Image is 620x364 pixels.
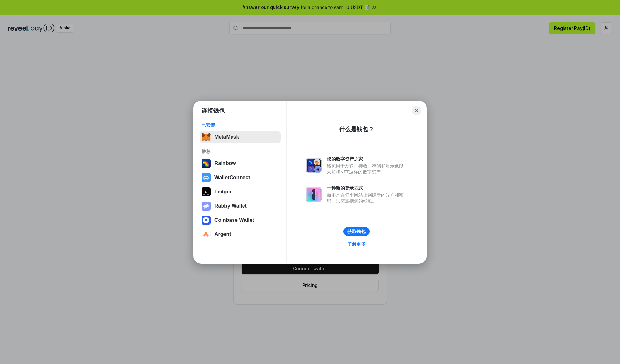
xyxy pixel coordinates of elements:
[327,192,407,204] div: 而不是在每个网站上创建新的账户和密码，只需连接您的钱包。
[306,187,322,202] img: svg+xml,%3Csvg%20xmlns%3D%22http%3A%2F%2Fwww.w3.org%2F2000%2Fsvg%22%20fill%3D%22none%22%20viewBox...
[327,163,407,175] div: 钱包用于发送、接收、存储和显示像以太坊和NFT这样的数字资产。
[339,125,374,133] div: 什么是钱包？
[201,230,211,239] img: svg+xml,%3Csvg%20width%3D%2228%22%20height%3D%2228%22%20viewBox%3D%220%200%2028%2028%22%20fill%3D...
[412,106,421,115] button: Close
[347,241,366,247] div: 了解更多
[201,149,279,154] div: 推荐
[327,156,407,162] div: 您的数字资产之家
[343,227,370,236] button: 获取钱包
[214,134,239,140] div: MetaMask
[200,214,281,227] button: Coinbase Wallet
[201,159,211,168] img: svg+xml,%3Csvg%20width%3D%22120%22%20height%3D%22120%22%20viewBox%3D%220%200%20120%20120%22%20fil...
[214,231,231,237] div: Argent
[201,202,211,211] img: svg+xml,%3Csvg%20xmlns%3D%22http%3A%2F%2Fwww.w3.org%2F2000%2Fsvg%22%20fill%3D%22none%22%20viewBox...
[214,161,236,166] div: Rainbow
[214,189,232,195] div: Ledger
[200,200,281,212] button: Rabby Wallet
[306,158,322,173] img: svg+xml,%3Csvg%20xmlns%3D%22http%3A%2F%2Fwww.w3.org%2F2000%2Fsvg%22%20fill%3D%22none%22%20viewBox...
[201,122,279,128] div: 已安装
[214,203,247,209] div: Rabby Wallet
[200,157,281,170] button: Rainbow
[200,228,281,241] button: Argent
[200,185,281,198] button: Ledger
[200,131,281,143] button: MetaMask
[214,217,254,223] div: Coinbase Wallet
[201,187,211,196] img: svg+xml,%3Csvg%20xmlns%3D%22http%3A%2F%2Fwww.w3.org%2F2000%2Fsvg%22%20width%3D%2228%22%20height%3...
[214,175,250,181] div: WalletConnect
[200,171,281,184] button: WalletConnect
[201,133,211,142] img: svg+xml,%3Csvg%20fill%3D%22none%22%20height%3D%2233%22%20viewBox%3D%220%200%2035%2033%22%20width%...
[201,107,225,114] h1: 连接钱包
[327,185,407,191] div: 一种新的登录方式
[347,229,366,234] div: 获取钱包
[201,216,211,225] img: svg+xml,%3Csvg%20width%3D%2228%22%20height%3D%2228%22%20viewBox%3D%220%200%2028%2028%22%20fill%3D...
[344,240,369,248] a: 了解更多
[201,173,211,182] img: svg+xml,%3Csvg%20width%3D%2228%22%20height%3D%2228%22%20viewBox%3D%220%200%2028%2028%22%20fill%3D...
